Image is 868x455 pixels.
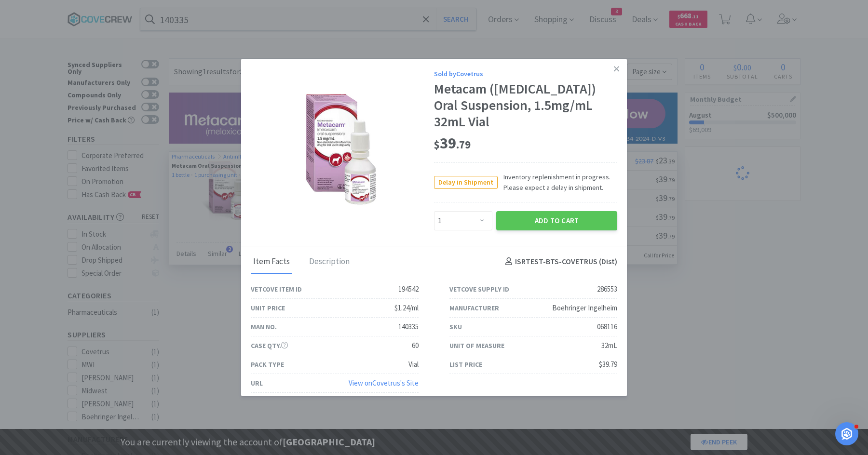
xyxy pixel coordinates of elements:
[251,321,277,332] div: Man No.
[449,359,482,370] div: List Price
[434,138,440,151] span: $
[449,321,462,332] div: SKU
[502,255,617,268] h4: ISRTEST-BTS - COVETRUS (Dist)
[398,321,419,333] div: 140335
[449,340,504,351] div: Unit of Measure
[601,340,617,351] div: 32mL
[408,359,419,370] div: Vial
[434,134,471,153] span: 39
[251,359,284,370] div: Pack Type
[251,303,285,313] div: Unit Price
[251,284,302,294] div: Vetcove Item ID
[300,89,385,210] img: 6c30fdc2a9464041bb6cf8a86b1aeafa_286553.png
[835,422,858,445] iframe: Intercom live chat
[599,359,617,370] div: $39.79
[434,68,617,79] div: Sold by Covetrus
[412,340,419,351] div: 60
[394,302,419,314] div: $1.24/ml
[449,284,509,294] div: Vetcove Supply ID
[597,321,617,333] div: 068116
[349,378,419,388] a: View onCovetrus's Site
[251,250,292,274] div: Item Facts
[498,172,617,193] span: Inventory replenishment in progress. Please expect a delay in shipment.
[398,283,419,295] div: 194542
[449,303,499,313] div: Manufacturer
[597,283,617,295] div: 286553
[552,302,617,314] div: Boehringer Ingelheim
[307,250,352,274] div: Description
[251,378,263,388] div: URL
[251,340,288,351] div: Case Qty.
[496,211,617,230] button: Add to Cart
[434,176,497,188] span: Delay in Shipment
[456,138,471,151] span: . 79
[434,81,617,130] div: Metacam ([MEDICAL_DATA]) Oral Suspension, 1.5mg/mL 32mL Vial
